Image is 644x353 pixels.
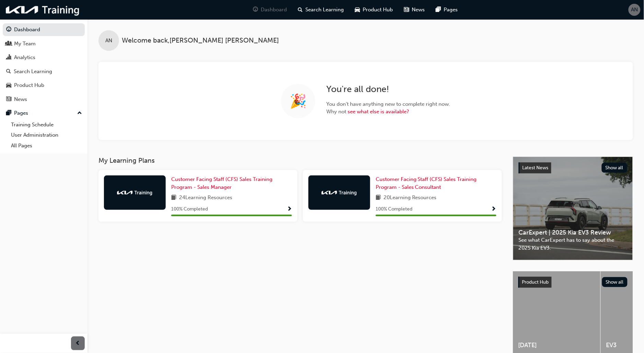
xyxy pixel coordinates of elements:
a: Search Learning [3,65,85,78]
span: Pages [444,6,458,14]
span: Show Progress [491,206,496,213]
span: search-icon [298,5,303,14]
span: Show Progress [287,206,292,213]
a: search-iconSearch Learning [293,3,350,17]
span: Search Learning [306,6,344,14]
a: news-iconNews [399,3,431,17]
a: News [3,93,85,106]
a: Customer Facing Staff (CFS) Sales Training Program - Sales Consultant [376,175,496,191]
span: chart-icon [6,55,11,61]
button: Show all [602,163,628,173]
span: car-icon [355,5,360,14]
button: Show Progress [287,205,292,214]
span: news-icon [404,5,409,14]
span: pages-icon [436,5,441,14]
span: Product Hub [363,6,393,14]
a: Dashboard [3,23,85,36]
span: book-icon [376,194,381,202]
span: 100 % Completed [171,205,208,213]
span: AN [105,37,112,45]
span: 24 Learning Resources [179,194,232,202]
div: News [14,95,27,103]
span: pages-icon [6,110,11,116]
span: 20 Learning Resources [384,194,437,202]
a: Product Hub [3,79,85,92]
button: Pages [3,107,85,119]
a: Product HubShow all [518,277,628,288]
span: search-icon [6,69,11,75]
img: kia-training [3,3,82,17]
div: My Team [14,40,36,48]
span: 🎉 [290,97,307,105]
a: My Team [3,37,85,50]
a: Latest NewsShow allCarExpert | 2025 Kia EV3 ReviewSee what CarExpert has to say about the 2025 Ki... [513,157,633,260]
span: Product Hub [522,279,549,285]
span: Latest News [523,165,549,171]
span: Dashboard [261,6,287,14]
a: see what else is available? [348,109,409,115]
a: pages-iconPages [431,3,464,17]
span: up-icon [77,109,82,118]
div: Product Hub [14,81,44,89]
span: guage-icon [6,27,11,33]
button: DashboardMy TeamAnalyticsSearch LearningProduct HubNews [3,22,85,107]
a: Analytics [3,51,85,64]
h2: You're all done! [326,84,450,95]
button: AN [629,4,641,16]
a: guage-iconDashboard [248,3,293,17]
span: car-icon [6,82,11,89]
div: Pages [14,109,28,117]
span: Customer Facing Staff (CFS) Sales Training Program - Sales Consultant [376,176,477,190]
a: car-iconProduct Hub [350,3,399,17]
span: Welcome back , [PERSON_NAME] [PERSON_NAME] [122,37,279,45]
a: Customer Facing Staff (CFS) Sales Training Program - Sales Manager [171,175,292,191]
span: book-icon [171,194,176,202]
h3: My Learning Plans [98,157,502,164]
span: guage-icon [253,5,258,14]
span: Why not [326,108,450,116]
span: [DATE] [518,341,595,349]
button: Show all [602,277,628,287]
img: kia-training [320,189,358,196]
div: Analytics [14,54,35,61]
span: news-icon [6,96,11,103]
div: Search Learning [14,68,52,76]
span: Customer Facing Staff (CFS) Sales Training Program - Sales Manager [171,176,272,190]
span: 100 % Completed [376,205,412,213]
span: people-icon [6,41,11,47]
span: You don't have anything new to complete right now. [326,100,450,108]
a: User Administration [8,130,85,140]
a: All Pages [8,140,85,151]
a: Training Schedule [8,119,85,130]
span: prev-icon [75,339,81,348]
span: CarExpert | 2025 Kia EV3 Review [519,229,627,237]
span: News [412,6,425,14]
img: kia-training [116,189,154,196]
button: Show Progress [491,205,496,214]
span: See what CarExpert has to say about the 2025 Kia EV3. [519,236,627,252]
span: AN [631,6,638,14]
a: Latest NewsShow all [519,162,627,173]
